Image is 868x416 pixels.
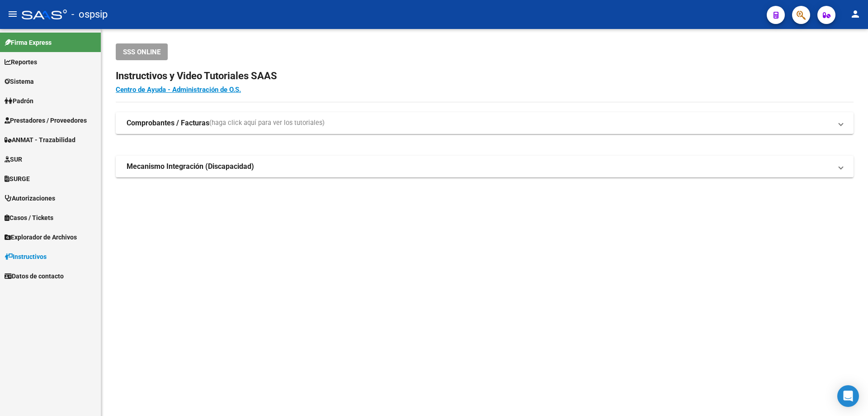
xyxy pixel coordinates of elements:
strong: Comprobantes / Facturas [127,118,209,128]
span: Padrón [5,96,33,106]
span: Autorizaciones [5,193,55,203]
span: SURGE [5,174,30,184]
span: Datos de contacto [5,271,64,281]
span: Casos / Tickets [5,213,53,223]
mat-expansion-panel-header: Comprobantes / Facturas(haga click aquí para ver los tutoriales) [116,112,854,134]
mat-icon: menu [7,9,18,19]
span: (haga click aquí para ver los tutoriales) [209,118,325,128]
span: SSS ONLINE [123,48,160,56]
span: - ospsip [71,5,108,24]
h2: Instructivos y Video Tutoriales SAAS [116,67,854,85]
span: Instructivos [5,252,47,262]
a: Centro de Ayuda - Administración de O.S. [116,86,241,94]
span: ANMAT - Trazabilidad [5,135,75,145]
span: Reportes [5,57,37,67]
span: SUR [5,154,22,164]
mat-icon: person [850,9,861,19]
mat-expansion-panel-header: Mecanismo Integración (Discapacidad) [116,156,854,177]
strong: Mecanismo Integración (Discapacidad) [127,162,254,172]
div: Open Intercom Messenger [837,385,859,407]
span: Explorador de Archivos [5,232,77,242]
span: Sistema [5,77,34,86]
span: Prestadores / Proveedores [5,115,87,125]
button: SSS ONLINE [116,43,168,60]
span: Firma Express [5,38,52,48]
